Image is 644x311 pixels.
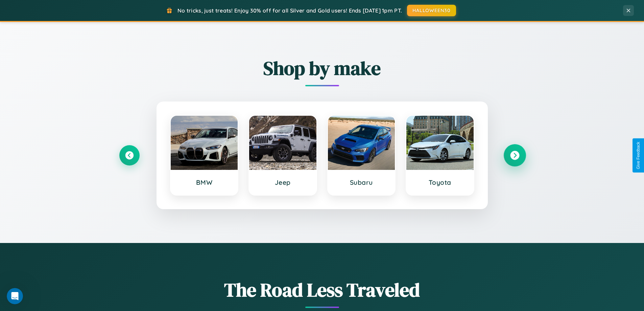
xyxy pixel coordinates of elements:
iframe: Intercom live chat [7,288,23,304]
button: HALLOWEEN30 [407,5,456,16]
h2: Shop by make [119,55,525,81]
h3: Toyota [413,178,467,186]
span: No tricks, just treats! Enjoy 30% off for all Silver and Gold users! Ends [DATE] 1pm PT. [177,7,402,14]
h3: Subaru [335,178,388,186]
h1: The Road Less Traveled [119,277,525,303]
h3: BMW [177,178,231,186]
h3: Jeep [256,178,310,186]
div: Give Feedback [636,142,641,169]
